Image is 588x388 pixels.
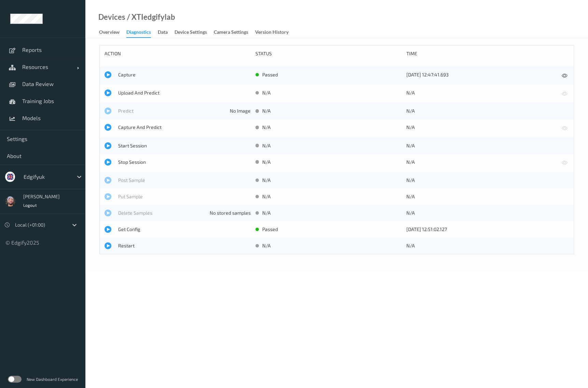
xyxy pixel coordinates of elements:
[158,28,174,37] a: Data
[262,242,271,249] span: N/A
[255,29,289,37] div: Version History
[118,89,251,96] span: Upload And Predict
[406,159,552,166] div: N/A
[118,159,251,166] span: Stop Session
[158,29,168,37] div: Data
[262,177,271,184] span: N/A
[262,71,278,78] span: passed
[406,50,552,57] div: time
[230,107,251,114] span: No Image
[262,89,271,96] span: N/A
[99,28,126,37] a: Overview
[406,193,552,200] div: N/A
[118,142,251,149] span: Start Session
[406,107,552,114] div: N/A
[262,210,271,216] span: N/A
[126,28,158,38] a: Diagnostics
[406,242,552,249] div: N/A
[99,29,120,37] div: Overview
[118,242,251,249] span: Restart
[174,29,207,37] div: Device Settings
[262,142,271,149] span: N/A
[262,193,271,200] span: N/A
[406,226,552,233] div: [DATE] 12:51:02.127
[214,29,248,37] div: Camera Settings
[406,71,552,78] div: [DATE] 12:47:41.693
[262,159,271,166] span: N/A
[210,210,251,216] span: No stored samples
[104,50,251,57] div: action
[98,14,125,20] a: Devices
[214,28,255,37] a: Camera Settings
[406,89,552,96] div: N/A
[406,177,552,184] div: N/A
[125,14,175,20] div: / XTIedgifylab
[126,29,151,38] div: Diagnostics
[255,50,402,57] div: status
[118,226,251,233] span: Get Config
[118,124,251,131] span: Capture And Predict
[406,124,552,131] div: N/A
[118,71,251,78] span: Capture
[255,28,295,37] a: Version History
[406,210,552,216] div: N/A
[406,142,552,149] div: N/A
[262,124,271,131] span: N/A
[262,226,278,233] span: passed
[262,107,271,114] span: N/A
[174,28,214,37] a: Device Settings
